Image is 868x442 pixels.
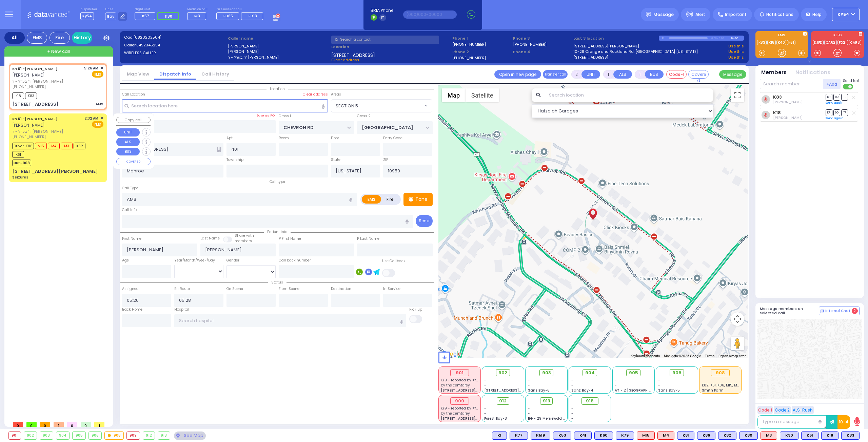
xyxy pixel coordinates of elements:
[513,42,547,47] label: [PHONE_NUMBER]
[774,406,791,414] button: Code 2
[48,143,60,149] span: M4
[452,49,511,55] span: Phone 2
[81,422,91,427] span: 0
[615,388,665,393] span: AT - 2 [GEOGRAPHIC_DATA]
[833,109,840,116] span: SO
[498,370,507,376] span: 902
[116,158,151,165] button: COVERED
[571,406,609,411] div: -
[442,88,466,102] button: Show street map
[697,432,715,440] div: BLS
[718,432,736,440] div: BLS
[645,70,664,79] button: BUS
[581,70,600,79] button: UNIT
[821,432,839,440] div: K18
[174,314,407,327] input: Search hospital
[528,416,566,421] span: BG - 29 Merriewold S.
[416,215,433,227] button: Send
[94,422,104,427] span: 1
[26,422,37,427] span: 0
[773,110,781,115] a: K18
[484,416,507,421] span: Forest Bay-3
[585,370,595,376] span: 904
[382,258,406,264] label: Use Callback
[235,233,254,238] small: Share with
[542,370,551,376] span: 903
[279,258,311,263] label: Call back number
[12,175,28,180] div: Seizures
[122,258,129,263] label: Age
[594,432,613,440] div: K60
[84,116,98,121] span: 2:32 AM
[821,310,824,313] img: comment-alt.png
[383,286,400,292] label: In Service
[136,42,160,48] span: 8452345254
[731,337,744,350] button: Drag Pegman onto the map to open Street View
[837,40,848,45] a: FD21
[100,115,103,121] span: ✕
[122,186,138,191] label: Call Type
[54,422,64,427] span: 1
[826,109,832,116] span: DR
[441,411,470,416] span: by the cemtarey
[127,432,140,439] div: 909
[331,52,375,57] span: [STREET_ADDRESS]
[124,35,225,40] label: Cad:
[695,12,705,18] span: Alert
[440,350,462,358] img: Google
[574,432,592,440] div: K41
[12,79,82,84] span: ר' בערל - ר' [PERSON_NAME]
[832,8,860,21] button: Ky54
[450,397,469,405] div: 909
[228,36,329,41] label: Caller name
[143,432,155,439] div: 912
[531,432,550,440] div: K519
[801,432,818,440] div: K61
[56,432,70,439] div: 904
[773,115,803,120] span: Joel Gross
[12,84,46,89] span: [PHONE_NUMBER]
[200,236,220,241] label: Last Name
[47,48,70,55] span: + New call
[825,309,850,313] span: Internal Chat
[573,55,608,60] a: [STREET_ADDRESS]
[697,432,715,440] div: K86
[824,40,837,45] a: CAR2
[226,286,243,292] label: On Scene
[40,422,50,427] span: 0
[105,432,123,439] div: 908
[843,83,854,90] label: Turn off text
[249,13,257,19] span: FD13
[787,40,795,45] a: K61
[466,88,499,102] button: Show satellite imagery
[331,44,450,50] label: Location
[531,432,550,440] div: BLS
[841,432,860,440] div: BLS
[484,388,548,393] span: [STREET_ADDRESS][PERSON_NAME]
[267,86,288,91] span: Location
[35,143,47,149] span: M15
[256,113,276,118] label: Save as POI
[154,71,196,77] a: Dispatch info
[74,143,85,149] span: K82
[331,36,439,44] input: Search a contact
[27,10,72,19] img: Logo
[92,71,103,78] span: EMS
[13,422,23,427] span: 0
[450,369,469,377] div: 901
[12,168,98,175] div: [STREET_ADDRESS][PERSON_NAME]
[124,50,225,56] label: WIRELESS CALLER
[510,432,528,440] div: K77
[658,378,660,383] span: -
[61,143,73,149] span: M3
[553,432,571,440] div: BLS
[613,70,632,79] button: ALS
[761,432,777,440] div: ALS
[174,432,206,440] div: See map
[122,307,142,312] label: Back Home
[528,388,550,393] span: Sanz Bay-6
[235,238,252,244] span: members
[492,432,507,440] div: BLS
[780,432,798,440] div: BLS
[837,12,849,18] span: Ky54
